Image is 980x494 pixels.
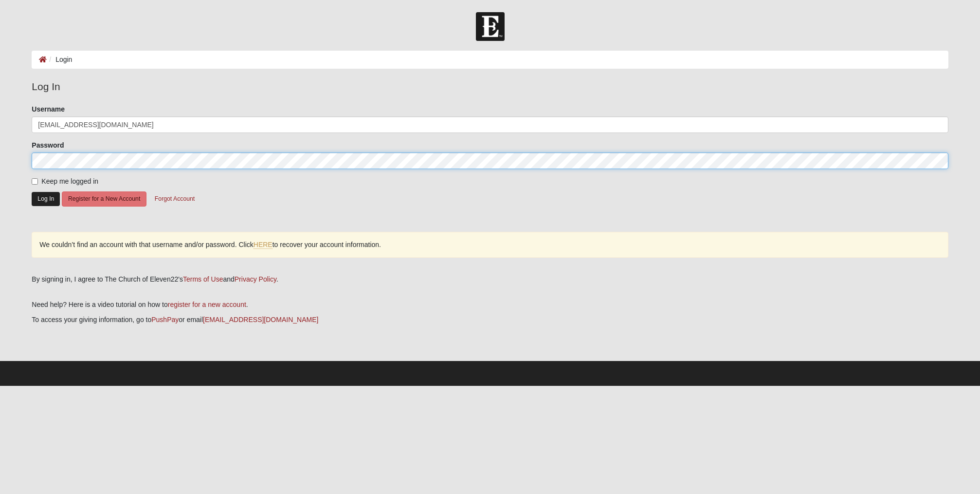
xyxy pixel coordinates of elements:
p: Need help? Here is a video tutorial on how to . [32,300,948,310]
a: Privacy Policy [235,275,276,283]
button: Log In [32,192,60,206]
img: Church of Eleven22 Logo [476,12,505,41]
label: Username [32,104,65,114]
legend: Log In [32,79,948,95]
a: [EMAIL_ADDRESS][DOMAIN_NAME] [203,316,318,323]
a: PushPay [151,316,179,323]
label: Password [32,140,64,150]
a: HERE [254,241,272,249]
a: Terms of Use [183,275,223,283]
button: Register for a New Account [62,191,146,207]
input: Keep me logged in [32,178,38,185]
div: We couldn’t find an account with that username and/or password. Click to recover your account inf... [32,232,948,258]
p: To access your giving information, go to or email [32,315,948,325]
div: By signing in, I agree to The Church of Eleven22's and . [32,274,948,285]
button: Forgot Account [148,191,201,207]
a: register for a new account [168,301,246,308]
span: Keep me logged in [41,177,98,185]
li: Login [47,55,72,65]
